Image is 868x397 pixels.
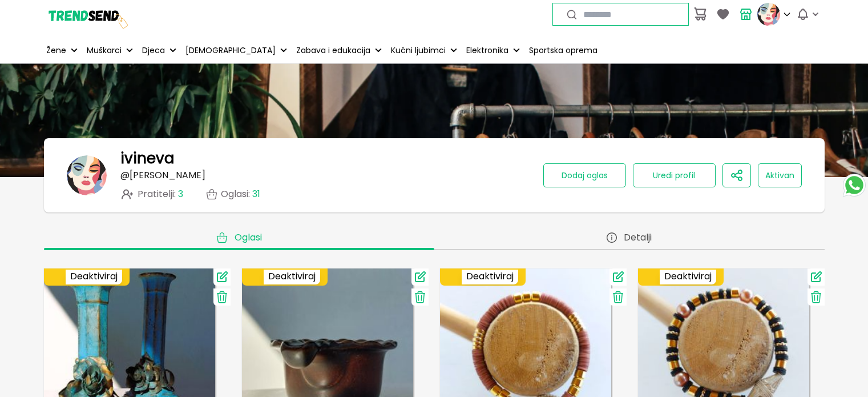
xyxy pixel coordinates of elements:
button: Uredi profil [633,163,716,187]
span: Detalji [624,232,652,243]
button: Zabava i edukacija [294,38,384,63]
span: Oglasi [235,232,262,243]
a: Sportska oprema [527,38,600,63]
button: Dodaj oglas [543,163,626,187]
button: Muškarci [84,38,135,63]
span: 3 [178,187,183,200]
span: 31 [252,187,260,200]
h1: ivineva [120,150,174,167]
img: banner [67,155,107,195]
span: Dodaj oglas [562,170,608,181]
button: Kućni ljubimci [389,38,459,63]
p: Djeca [142,45,165,57]
p: Muškarci [87,45,122,57]
button: Djeca [140,38,179,63]
p: Kućni ljubimci [391,45,446,57]
p: Elektronika [466,45,508,57]
p: Zabava i edukacija [296,45,370,57]
img: profile picture [757,3,780,26]
button: [DEMOGRAPHIC_DATA] [183,38,289,63]
button: Aktivan [758,163,802,187]
button: Elektronika [464,38,522,63]
span: Pratitelji : [138,189,183,199]
button: Žene [44,38,80,63]
p: Žene [46,45,66,57]
p: @ [PERSON_NAME] [120,170,205,181]
p: [DEMOGRAPHIC_DATA] [185,45,276,57]
p: Oglasi : [221,189,260,199]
